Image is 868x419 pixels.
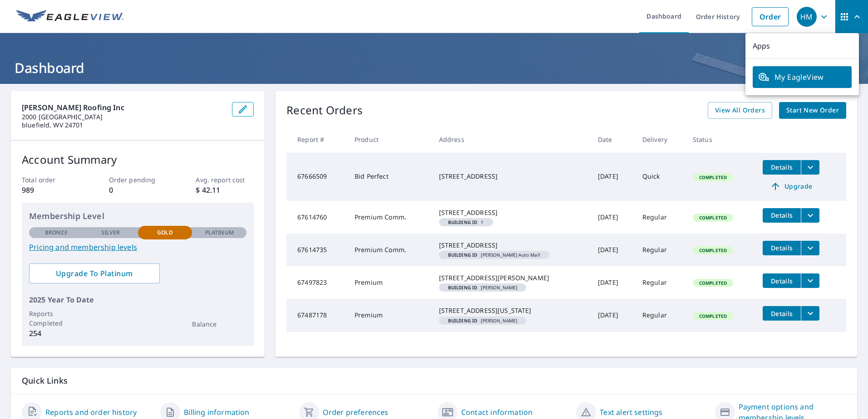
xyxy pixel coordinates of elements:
button: filesDropdownBtn-67666509 [801,160,819,175]
p: Quick Links [22,375,846,386]
p: Avg. report cost [196,175,254,185]
p: 2025 Year To Date [29,294,247,305]
button: detailsBtn-67614735 [763,241,801,255]
button: filesDropdownBtn-67614760 [801,208,819,223]
div: [STREET_ADDRESS] [439,172,583,181]
th: Delivery [635,126,686,153]
span: [PERSON_NAME] [443,285,523,290]
td: [DATE] [591,234,635,266]
a: Text alert settings [600,407,662,418]
a: Start New Order [779,102,846,119]
td: 67666509 [286,153,347,201]
td: Bid Perfect [347,153,432,201]
td: [DATE] [591,299,635,331]
th: Product [347,126,432,153]
td: Regular [635,266,686,299]
a: My EagleView [753,66,852,88]
th: Date [591,126,635,153]
td: Regular [635,201,686,234]
em: Building ID [448,285,478,290]
p: Bronze [45,229,68,237]
p: Total order [22,175,80,185]
p: Apps [745,33,859,59]
div: [STREET_ADDRESS] [439,208,583,217]
p: 989 [22,185,80,195]
button: detailsBtn-67497823 [763,273,801,288]
div: [STREET_ADDRESS] [439,241,583,250]
td: Premium [347,266,432,299]
p: 0 [109,185,167,195]
th: Address [432,126,591,153]
td: 67614760 [286,201,347,234]
div: HM [797,7,817,27]
td: [DATE] [591,153,635,201]
p: Gold [157,229,173,237]
span: Details [768,163,795,171]
td: 67487178 [286,299,347,331]
span: Start New Order [786,105,839,116]
span: Details [768,277,795,285]
span: Completed [694,174,732,180]
button: filesDropdownBtn-67497823 [801,273,819,288]
span: View All Orders [715,105,765,116]
p: [PERSON_NAME] roofing inc [22,102,225,113]
a: Pricing and membership levels [29,242,247,253]
p: Silver [101,229,120,237]
td: Premium Comm. [347,234,432,266]
span: Completed [694,313,732,319]
p: Order pending [109,175,167,185]
a: Upgrade To Platinum [29,263,160,283]
span: [PERSON_NAME] [443,318,523,323]
td: Premium Comm. [347,201,432,234]
h1: Dashboard [11,58,857,77]
div: [STREET_ADDRESS][PERSON_NAME] [439,273,583,283]
p: Recent Orders [286,102,363,119]
span: Completed [694,214,732,221]
td: Regular [635,299,686,331]
span: Details [768,244,795,252]
a: Order [752,7,789,26]
td: 67614735 [286,234,347,266]
span: Upgrade To Platinum [36,268,153,278]
td: [DATE] [591,266,635,299]
span: [PERSON_NAME] Auto Mall [443,253,546,257]
a: Billing information [184,407,249,418]
p: 254 [29,328,84,339]
th: Status [686,126,755,153]
p: bluefield, WV 24701 [22,121,225,129]
a: Upgrade [763,179,819,194]
th: Report # [286,126,347,153]
td: 67497823 [286,266,347,299]
span: 1 [443,220,489,224]
em: Building ID [448,318,478,323]
td: Regular [635,234,686,266]
em: Building ID [448,253,478,257]
p: Account Summary [22,151,254,168]
span: Details [768,211,795,219]
img: EV Logo [16,10,123,24]
a: Contact information [461,407,533,418]
button: detailsBtn-67614760 [763,208,801,223]
p: Membership Level [29,210,247,222]
button: detailsBtn-67487178 [763,306,801,321]
td: [DATE] [591,201,635,234]
a: Order preferences [323,407,389,418]
p: Platinum [205,229,234,237]
button: filesDropdownBtn-67487178 [801,306,819,321]
td: Premium [347,299,432,331]
td: Quick [635,153,686,201]
span: Upgrade [768,181,814,192]
p: 2000 [GEOGRAPHIC_DATA] [22,113,225,121]
span: Details [768,309,795,318]
p: $ 42.11 [196,185,254,195]
p: Reports Completed [29,309,84,328]
em: Building ID [448,220,478,224]
button: filesDropdownBtn-67614735 [801,241,819,255]
span: Completed [694,247,732,253]
p: Balance [192,319,247,329]
a: View All Orders [708,102,772,119]
div: [STREET_ADDRESS][US_STATE] [439,306,583,315]
a: Reports and order history [45,407,137,418]
span: Completed [694,280,732,286]
button: detailsBtn-67666509 [763,160,801,175]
